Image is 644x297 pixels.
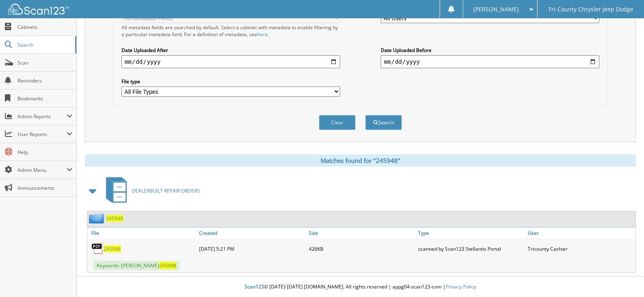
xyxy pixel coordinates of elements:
[17,24,72,30] span: Cabinets
[77,277,644,297] div: © [DATE]-[DATE] [DOMAIN_NAME]. All rights reserved | appg04-scan123-com |
[121,47,340,54] label: Date Uploaded After
[17,113,67,120] span: Admin Reports
[245,283,264,290] span: Scan123
[121,55,340,68] input: start
[17,149,72,156] span: Help
[197,228,307,238] a: Created
[416,228,526,238] a: Type
[548,7,633,12] span: Tri-County Chrysler Jeep Dodge
[319,115,356,130] button: Clear
[307,228,416,238] a: Size
[17,59,72,66] span: Scan
[101,175,200,207] a: DEALERBUILT REPAIR ORDERS
[132,187,200,194] span: DEALERBUILT REPAIR ORDERS
[91,243,104,255] img: PDF.png
[17,184,72,191] span: Announcements
[197,241,307,257] div: [DATE] 5:21 PM
[381,55,599,68] input: end
[87,228,197,238] a: File
[85,154,636,167] div: Matches found for "245948"
[526,241,635,257] div: Tricounty Cashier
[104,245,121,252] a: 245948
[307,241,416,257] div: 426KB
[17,131,67,138] span: User Reports
[416,241,526,257] div: scanned by Scan123 Stellantis Portal
[365,115,402,130] button: Search
[106,215,123,222] a: 245948
[159,262,176,269] span: 245948
[257,31,268,38] a: here
[17,95,72,102] span: Bookmarks
[473,7,519,12] span: [PERSON_NAME]
[381,47,599,54] label: Date Uploaded Before
[8,4,69,15] img: scan123-logo-white.svg
[121,24,340,38] div: All metadata fields are searched by default. Select a cabinet with metadata to enable filtering b...
[17,77,72,84] span: Reminders
[17,167,67,173] span: Admin Menu
[17,41,71,48] span: Search
[446,283,476,290] a: Privacy Policy
[526,228,635,238] a: User
[121,78,340,85] label: File type
[93,261,180,270] span: Keywords: [PERSON_NAME]
[89,213,106,223] img: folder2.png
